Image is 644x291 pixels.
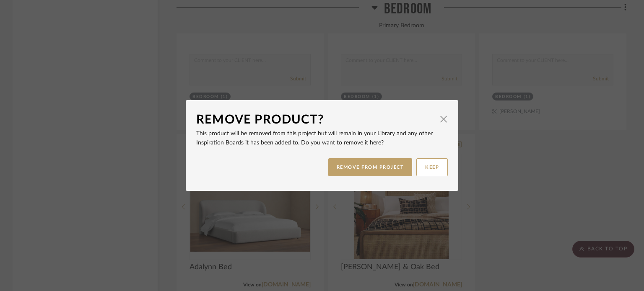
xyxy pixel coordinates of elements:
[435,111,452,127] button: Close
[328,158,413,176] button: REMOVE FROM PROJECT
[416,158,448,176] button: KEEP
[196,111,435,129] div: Remove Product?
[196,129,448,147] p: This product will be removed from this project but will remain in your Library and any other Insp...
[196,111,448,129] dialog-header: Remove Product?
